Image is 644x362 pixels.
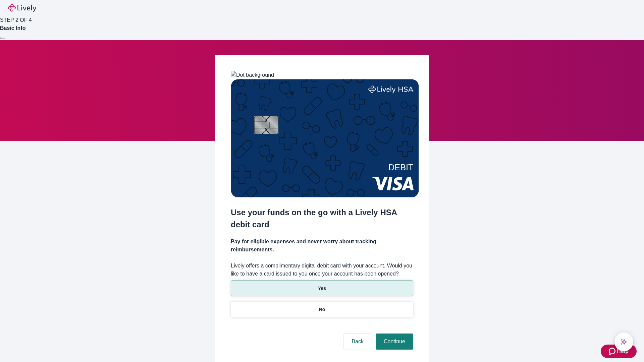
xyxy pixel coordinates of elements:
[231,302,413,317] button: No
[231,206,413,231] h2: Use your funds on the go with a Lively HSA debit card
[617,347,629,355] span: Help
[231,262,413,278] label: Lively offers a complimentary digital debit card with your account. Would you like to have a card...
[621,339,627,345] svg: Lively AI Assistant
[319,306,325,313] p: No
[231,281,413,296] button: Yes
[376,334,413,350] button: Continue
[601,345,637,358] button: Zendesk support iconHelp
[318,285,326,292] p: Yes
[343,334,372,350] button: Back
[231,238,413,254] h4: Pay for eligible expenses and never worry about tracking reimbursements.
[614,333,633,351] button: chat
[8,4,36,12] img: Lively
[231,71,274,79] img: Dot background
[609,347,617,355] svg: Zendesk support icon
[231,79,419,197] img: Debit card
